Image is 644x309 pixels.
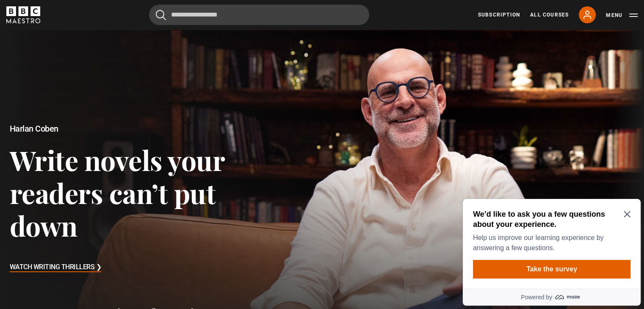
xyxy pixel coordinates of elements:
[3,93,181,110] a: Powered by maze
[14,64,171,83] button: Take the survey
[156,10,166,20] button: Submit the search query
[10,143,258,242] h3: Write novels your readers can’t put down
[149,5,369,25] input: Search
[530,11,569,19] a: All Courses
[164,15,171,22] button: Close Maze Prompt
[10,261,102,274] h3: Watch Writing Thrillers ❯
[3,3,181,110] div: Optional study invitation
[6,6,40,23] svg: BBC Maestro
[478,11,520,19] a: Subscription
[14,14,168,34] h2: We’d like to ask you a few questions about your experience.
[14,37,168,58] p: Help us improve our learning experience by answering a few questions.
[10,124,258,134] h2: Harlan Coben
[606,11,638,19] button: Toggle navigation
